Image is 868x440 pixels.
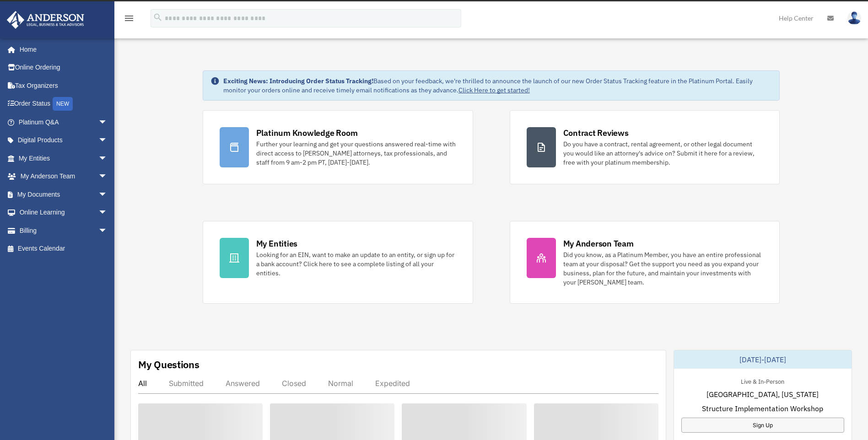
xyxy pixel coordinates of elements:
div: [DATE]-[DATE] [674,350,852,369]
div: NEW [53,97,73,111]
div: Did you know, as a Platinum Member, you have an entire professional team at your disposal? Get th... [563,250,763,287]
span: Structure Implementation Workshop [702,403,823,414]
img: Anderson Advisors Platinum Portal [4,11,87,29]
a: Platinum Knowledge Room Further your learning and get your questions answered real-time with dire... [203,110,473,184]
a: Platinum Q&Aarrow_drop_down [6,113,121,131]
span: [GEOGRAPHIC_DATA], [US_STATE] [706,389,819,400]
span: arrow_drop_down [98,185,117,204]
div: Further your learning and get your questions answered real-time with direct access to [PERSON_NAM... [256,140,456,167]
div: Based on your feedback, we're thrilled to announce the launch of our new Order Status Tracking fe... [223,76,772,95]
div: Closed [282,379,306,388]
a: My Entities Looking for an EIN, want to make an update to an entity, or sign up for a bank accoun... [203,221,473,304]
div: All [138,379,147,388]
a: menu [124,16,135,24]
div: Looking for an EIN, want to make an update to an entity, or sign up for a bank account? Click her... [256,250,456,278]
a: Sign Up [681,418,844,433]
span: arrow_drop_down [98,131,117,150]
span: arrow_drop_down [98,113,117,132]
div: Platinum Knowledge Room [256,127,358,139]
span: arrow_drop_down [98,167,117,186]
div: Answered [226,379,260,388]
span: arrow_drop_down [98,149,117,168]
div: Contract Reviews [563,127,629,139]
i: search [153,12,163,22]
div: My Anderson Team [563,238,634,249]
strong: Exciting News: Introducing Order Status Tracking! [223,77,373,85]
a: Digital Productsarrow_drop_down [6,131,121,150]
a: Click Here to get started! [458,86,530,94]
div: Normal [328,379,353,388]
div: My Questions [138,358,199,371]
a: Events Calendar [6,240,121,258]
div: Do you have a contract, rental agreement, or other legal document you would like an attorney's ad... [563,140,763,167]
a: Online Ordering [6,59,121,77]
div: Expedited [375,379,410,388]
a: Home [6,40,117,59]
a: My Anderson Team Did you know, as a Platinum Member, you have an entire professional team at your... [510,221,780,304]
img: User Pic [847,11,861,25]
a: Billingarrow_drop_down [6,221,121,240]
a: My Anderson Teamarrow_drop_down [6,167,121,186]
a: Tax Organizers [6,76,121,95]
a: Contract Reviews Do you have a contract, rental agreement, or other legal document you would like... [510,110,780,184]
a: My Documentsarrow_drop_down [6,185,121,204]
span: arrow_drop_down [98,204,117,222]
div: My Entities [256,238,297,249]
div: Live & In-Person [733,376,792,386]
a: Order StatusNEW [6,95,121,113]
span: arrow_drop_down [98,221,117,240]
a: Online Learningarrow_drop_down [6,204,121,222]
i: menu [124,13,135,24]
a: My Entitiesarrow_drop_down [6,149,121,167]
div: Submitted [169,379,204,388]
div: close [860,1,866,7]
